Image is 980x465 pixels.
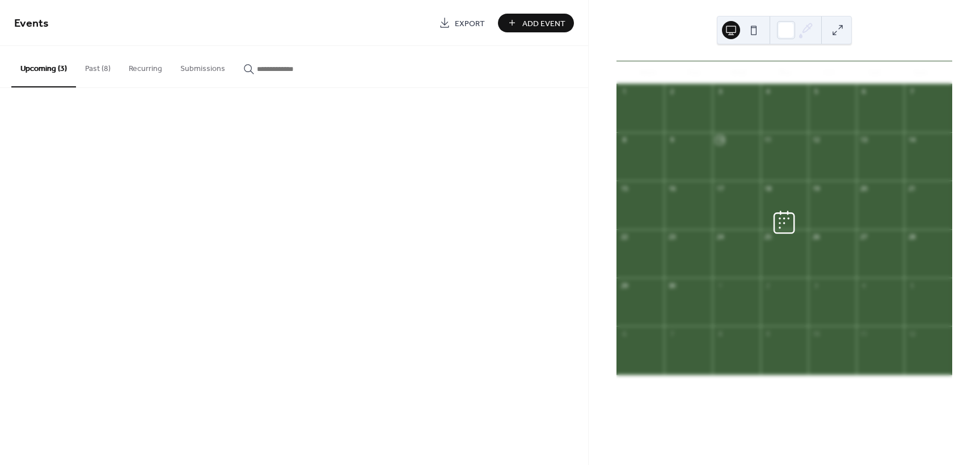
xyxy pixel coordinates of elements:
[812,136,820,144] div: 12
[716,233,724,241] div: 24
[668,136,676,144] div: 9
[812,184,820,192] div: 19
[620,87,628,96] div: 1
[671,61,716,84] div: Tue
[716,281,724,290] div: 1
[620,329,628,338] div: 6
[668,233,676,241] div: 23
[860,281,868,290] div: 4
[764,136,772,144] div: 11
[812,329,820,338] div: 10
[716,87,724,96] div: 3
[907,329,916,338] div: 12
[455,18,485,30] span: Export
[907,87,916,96] div: 7
[907,184,916,192] div: 21
[522,18,565,30] span: Add Event
[620,281,628,290] div: 29
[860,329,868,338] div: 11
[716,329,724,338] div: 8
[620,233,628,241] div: 22
[14,12,49,35] span: Events
[860,87,868,96] div: 6
[764,329,772,338] div: 9
[620,136,628,144] div: 8
[668,329,676,338] div: 7
[807,61,852,84] div: Fri
[907,136,916,144] div: 14
[860,184,868,192] div: 20
[120,46,171,86] button: Recurring
[626,61,671,84] div: Mon
[852,61,898,84] div: Sat
[907,281,916,290] div: 5
[812,87,820,96] div: 5
[860,136,868,144] div: 13
[716,136,724,144] div: 10
[898,61,943,84] div: Sun
[716,61,762,84] div: Wed
[812,233,820,241] div: 26
[668,281,676,290] div: 30
[764,87,772,96] div: 4
[76,46,120,86] button: Past (8)
[764,233,772,241] div: 25
[11,46,76,87] button: Upcoming (3)
[860,233,868,241] div: 27
[620,184,628,192] div: 15
[762,61,807,84] div: Thu
[668,87,676,96] div: 2
[907,233,916,241] div: 28
[171,46,234,86] button: Submissions
[764,184,772,192] div: 18
[668,184,676,192] div: 16
[716,184,724,192] div: 17
[430,14,493,32] a: Export
[498,14,574,32] button: Add Event
[812,281,820,290] div: 3
[764,281,772,290] div: 2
